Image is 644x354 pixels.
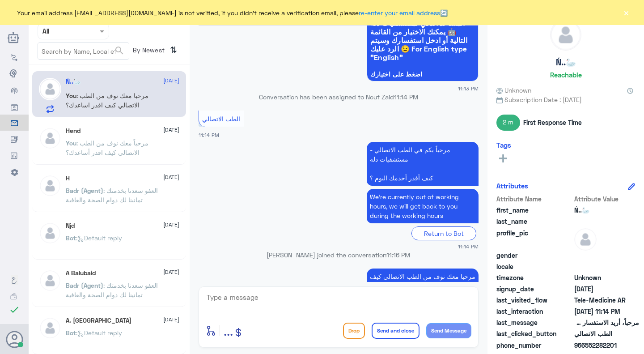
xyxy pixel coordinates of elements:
button: Drop [343,323,365,339]
h6: Attributes [496,182,528,190]
span: [DATE] [163,173,179,181]
span: timezone [496,273,572,282]
span: : مرحباً معك نوف من الطب الاتصالي كيف اقدر أساعدك؟ [66,139,148,156]
h5: Hend [66,127,80,135]
span: : Default reply [76,234,122,242]
div: Return to Bot [411,226,476,240]
span: null [574,251,639,260]
img: defaultAdmin.png [39,127,61,149]
span: Ń..🦢 [574,205,639,215]
button: Send and close [372,323,419,339]
span: ... [224,322,233,338]
i: check [9,304,20,315]
span: Bot [66,329,76,337]
h5: Njd [66,222,75,230]
span: 2025-10-03T20:14:10.513Z [574,307,639,316]
p: [PERSON_NAME] joined the conversation [199,250,479,260]
span: [DATE] [163,316,179,324]
span: You [66,139,76,147]
button: Avatar [6,331,23,348]
span: First Response Time [523,118,582,127]
span: الطب الاتصالي [202,115,240,123]
span: الطب الاتصالي [574,329,639,338]
h5: Ń..🦢 [556,57,576,68]
span: search [114,45,125,56]
span: last_clicked_button [496,329,572,338]
span: 11:16 PM [386,251,410,259]
h5: H [66,175,70,182]
span: Subscription Date : [DATE] [496,95,635,104]
input: Search by Name, Local etc… [38,43,129,59]
span: 2 m [496,115,520,131]
span: signup_date [496,284,572,294]
button: search [114,43,125,58]
span: مرحباً، أريد الاستفسار عن خدمة الطب الاتصالي. يرجى توجيهي للقائمة الرئيسية واختيار خيار الطب الات... [574,318,639,327]
span: By Newest [129,43,167,60]
button: Send Message [426,323,471,338]
span: You [66,92,76,99]
img: defaultAdmin.png [574,228,597,251]
h5: A. Turki [66,317,131,324]
button: ... [224,320,233,341]
h5: A Balubaid [66,269,96,277]
span: : العفو سعدنا بخدمتك تمانينا لك دوام الصحة والعافية [66,187,158,204]
span: Tele-Medicine AR [574,295,639,305]
img: defaultAdmin.png [39,269,61,292]
h6: Tags [496,141,511,149]
p: 3/10/2025, 11:14 PM [367,189,479,223]
span: last_visited_flow [496,295,572,305]
span: 11:14 PM [394,93,418,101]
p: 3/10/2025, 11:14 PM [367,142,479,186]
span: Unknown [496,85,531,95]
span: : Default reply [76,329,122,337]
span: [DATE] [163,221,179,229]
a: re-enter your email address [359,9,440,17]
p: 3/10/2025, 11:16 PM [367,269,479,294]
span: Attribute Value [574,194,639,204]
span: Bot [66,234,76,242]
button: × [622,8,631,17]
span: first_name [496,205,572,215]
span: last_name [496,217,572,226]
span: 2025-10-03T20:13:51.736Z [574,284,639,294]
img: defaultAdmin.png [551,20,581,50]
span: 11:14 PM [199,132,219,138]
span: 966552282201 [574,341,639,350]
span: 11:14 PM [458,243,479,250]
span: [DATE] [163,268,179,276]
img: defaultAdmin.png [39,175,61,197]
i: ⇅ [170,43,177,57]
span: Your email address [EMAIL_ADDRESS][DOMAIN_NAME] is not verified, if you didn't receive a verifica... [17,8,448,17]
img: defaultAdmin.png [39,222,61,244]
span: [DATE] [163,126,179,134]
span: null [574,262,639,271]
span: Attribute Name [496,194,572,204]
span: Unknown [574,273,639,282]
span: اضغط على اختيارك [370,71,475,78]
span: last_message [496,318,572,327]
span: [DATE] [163,77,179,85]
span: profile_pic [496,228,572,249]
span: locale [496,262,572,271]
img: defaultAdmin.png [39,78,61,100]
span: : مرحبا معك نوف من الطب الاتصالي كيف اقدر اساعدك؟ [66,92,148,109]
span: gender [496,251,572,260]
p: Conversation has been assigned to Nouf Zaid [199,92,479,102]
span: Badr (Agent) [66,281,103,289]
span: سعداء بتواجدك معنا اليوم 👋 أنا المساعد الذكي لمستشفيات دله 🤖 يمكنك الاختيار من القائمة التالية أو... [370,10,475,61]
h6: Reachable [550,71,582,79]
span: 11:13 PM [458,85,479,92]
h5: Ń..🦢 [66,78,81,85]
img: defaultAdmin.png [39,317,61,339]
span: last_interaction [496,307,572,316]
span: phone_number [496,341,572,350]
span: : العفو سعدنا بخدمتك تمانينا لك دوام الصحة والعافية [66,281,158,299]
span: Badr (Agent) [66,187,103,194]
